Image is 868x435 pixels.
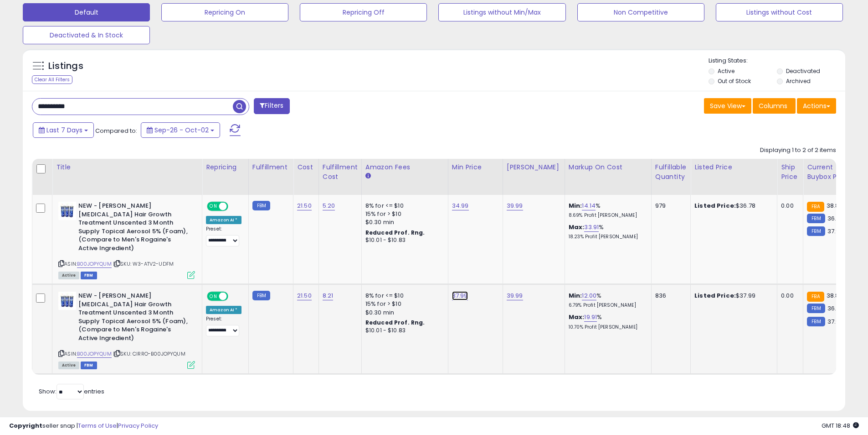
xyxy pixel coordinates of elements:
[77,260,112,268] a: B00JOPYQUM
[569,202,644,219] div: %
[655,202,683,210] div: 979
[807,226,825,236] small: FBM
[46,126,82,135] span: Last 7 Days
[365,202,441,210] div: 8% for <= $10
[716,3,843,21] button: Listings without Cost
[48,60,83,73] h5: Listings
[81,272,97,279] span: FBM
[827,304,844,313] span: 36.68
[23,26,150,44] button: Deactivated & In Stock
[58,292,195,368] div: ASIN:
[807,304,825,313] small: FBM
[323,291,334,300] a: 8.21
[154,126,209,135] span: Sep-26 - Oct-02
[704,98,751,114] button: Save View
[827,201,839,210] span: 38.8
[781,202,796,210] div: 0.00
[9,422,158,430] div: seller snap | |
[569,201,582,210] b: Min:
[252,291,270,300] small: FBM
[807,214,825,223] small: FBM
[297,201,312,210] a: 21.50
[227,203,241,210] span: OFF
[507,162,561,172] div: [PERSON_NAME]
[365,172,371,180] small: Amazon Fees.
[365,162,444,172] div: Amazon Fees
[718,77,751,85] label: Out of Stock
[569,212,644,219] p: 8.69% Profit [PERSON_NAME]
[118,421,158,430] a: Privacy Policy
[252,201,270,210] small: FBM
[365,309,441,317] div: $0.30 min
[95,126,137,135] span: Compared to:
[759,101,787,110] span: Columns
[827,227,843,236] span: 37.99
[206,306,241,314] div: Amazon AI *
[452,162,499,172] div: Min Price
[208,293,219,300] span: ON
[827,214,844,223] span: 36.68
[297,162,315,172] div: Cost
[254,98,289,114] button: Filters
[569,223,585,231] b: Max:
[58,202,195,278] div: ASIN:
[807,317,825,326] small: FBM
[58,362,79,369] span: All listings currently available for purchase on Amazon
[507,201,523,210] a: 39.99
[58,202,76,220] img: 41KnkSpetsL._SL40_.jpg
[565,159,651,195] th: The percentage added to the cost of goods (COGS) that forms the calculator for Min & Max prices.
[81,362,97,369] span: FBM
[807,202,824,212] small: FBA
[32,75,72,84] div: Clear All Filters
[655,292,683,300] div: 836
[78,292,189,345] b: NEW - [PERSON_NAME] [MEDICAL_DATA] Hair Growth Treatment Unscented 3 Month Supply Topical Aerosol...
[760,146,836,155] div: Displaying 1 to 2 of 2 items
[438,3,565,21] button: Listings without Min/Max
[507,291,523,300] a: 39.99
[141,122,220,138] button: Sep-26 - Oct-02
[9,421,42,430] strong: Copyright
[786,77,811,85] label: Archived
[78,202,189,255] b: NEW - [PERSON_NAME] [MEDICAL_DATA] Hair Growth Treatment Unscented 3 Month Supply Topical Aerosol...
[252,162,289,172] div: Fulfillment
[300,3,427,21] button: Repricing Off
[781,162,799,182] div: Ship Price
[365,327,441,335] div: $10.01 - $10.83
[365,319,425,326] b: Reduced Prof. Rng.
[584,313,597,322] a: 19.91
[797,98,836,114] button: Actions
[206,316,241,336] div: Preset:
[452,291,468,300] a: 37.99
[569,302,644,309] p: 6.79% Profit [PERSON_NAME]
[655,162,687,182] div: Fulfillable Quantity
[827,317,843,326] span: 37.99
[753,98,796,114] button: Columns
[807,162,854,182] div: Current Buybox Price
[206,216,241,224] div: Amazon AI *
[577,3,704,21] button: Non Competitive
[718,67,734,75] label: Active
[365,236,441,244] div: $10.01 - $10.83
[365,210,441,218] div: 15% for > $10
[569,223,644,240] div: %
[58,272,79,279] span: All listings currently available for purchase on Amazon
[709,57,845,65] p: Listing States:
[297,291,312,300] a: 21.50
[365,218,441,226] div: $0.30 min
[113,350,185,357] span: | SKU: CIRRO-B00JOPYQUM
[569,292,644,309] div: %
[77,350,112,358] a: B00JOPYQUM
[227,293,241,300] span: OFF
[206,226,241,246] div: Preset:
[323,162,358,182] div: Fulfillment Cost
[208,203,219,210] span: ON
[569,162,647,172] div: Markup on Cost
[569,313,585,321] b: Max:
[786,67,820,75] label: Deactivated
[23,3,150,21] button: Default
[827,291,839,300] span: 38.8
[365,229,425,236] b: Reduced Prof. Rng.
[569,313,644,330] div: %
[822,421,859,430] span: 2025-10-10 18:48 GMT
[452,201,469,210] a: 34.99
